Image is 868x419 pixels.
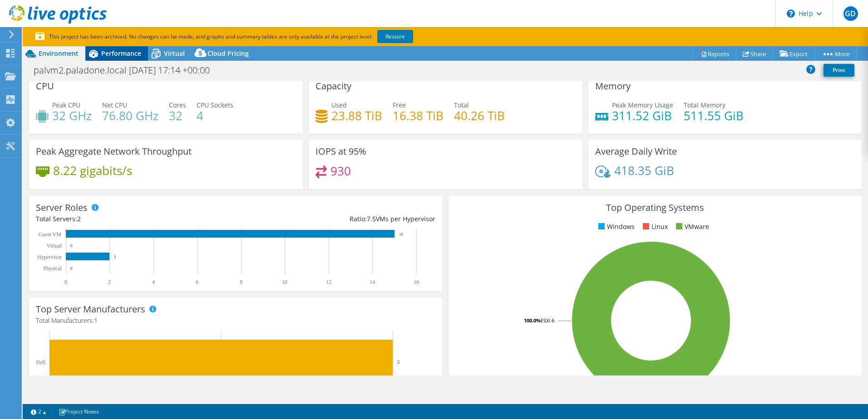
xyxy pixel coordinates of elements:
text: 6 [196,279,198,285]
h3: Capacity [316,81,351,91]
text: 16 [414,279,419,285]
span: Performance [101,49,141,58]
div: Ratio: VMs per Hypervisor [236,214,435,224]
h3: Top Operating Systems [455,203,855,213]
tspan: 100.0% [524,317,541,324]
h3: Peak Aggregate Network Throughput [36,146,192,156]
a: Print [824,64,854,77]
text: 0 [70,244,73,248]
h4: 8.22 gigabits/s [53,166,132,175]
span: Virtual [164,49,185,58]
li: Linux [641,222,668,232]
text: Virtual [47,243,62,249]
span: Cores [169,101,186,109]
a: Restore [377,30,413,43]
h1: palvm2.paladone.local [DATE] 17:14 +00:00 [30,65,224,75]
text: Guest VM [39,231,61,238]
text: 10 [282,279,287,285]
h4: 4 [197,111,233,121]
text: 2 [114,255,116,259]
span: Free [393,101,406,109]
h3: Memory [595,81,631,91]
text: Hypervisor [37,254,62,260]
span: Total [454,101,469,109]
text: 0 [70,266,73,271]
span: GD [843,6,858,21]
div: Total Servers: [36,214,236,224]
text: 15 [399,232,404,237]
span: Total Memory [684,101,725,109]
span: Cloud Pricing [207,49,249,58]
h4: 23.88 TiB [331,111,382,121]
text: 2 [397,359,400,365]
text: 12 [326,279,331,285]
span: Used [331,101,347,109]
span: Environment [39,49,79,58]
h3: IOPS at 95% [316,146,366,156]
h4: 16.38 TiB [393,111,444,121]
span: 7.5 [367,214,376,223]
p: This project has been archived. No changes can be made, and graphs and summary tables are only av... [35,32,480,42]
h3: Top Server Manufacturers [36,304,145,314]
span: CPU Sockets [197,101,233,109]
span: Peak CPU [52,101,80,109]
span: 1 [94,316,98,325]
text: 0 [64,279,67,285]
text: Physical [43,265,62,272]
text: 14 [370,279,375,285]
text: 4 [152,279,155,285]
h4: 418.35 GiB [614,166,674,175]
span: Net CPU [102,101,127,109]
li: Windows [596,222,635,232]
h4: 40.26 TiB [454,111,505,121]
span: 2 [77,214,81,223]
h4: 511.55 GiB [684,111,744,121]
a: More [814,47,857,61]
h4: 76.80 GHz [102,111,158,121]
text: 2 [108,279,111,285]
h4: 930 [330,166,351,176]
h3: Server Roles [36,203,88,213]
h4: Total Manufacturers: [36,316,435,326]
a: Share [736,47,773,61]
text: Dell [36,359,45,365]
li: VMware [674,222,709,232]
svg: \n [787,10,795,18]
a: 2 [25,406,53,417]
span: Peak Memory Usage [612,101,673,109]
h3: Average Daily Write [595,146,677,156]
h4: 32 GHz [52,111,92,121]
a: Project Notes [52,406,105,417]
h4: 311.52 GiB [612,111,673,121]
h3: CPU [36,81,54,91]
a: Reports [693,47,736,61]
a: Export [773,47,815,61]
tspan: ESXi 6 [541,317,554,324]
text: 8 [240,279,242,285]
h4: 32 [169,111,186,121]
